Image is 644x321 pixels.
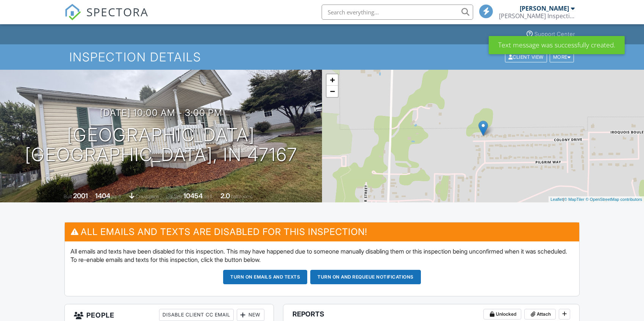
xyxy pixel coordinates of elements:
[65,222,579,241] h3: All emails and texts are disabled for this inspection!
[136,194,159,199] span: crawlspace
[327,86,338,97] a: Zoom out
[489,36,625,54] div: Text message was successfully created.
[550,197,563,202] a: Leaflet
[549,196,644,203] div: |
[64,10,148,26] a: SPECTORA
[86,4,148,20] span: SPECTORA
[159,309,234,321] div: Disable Client CC Email
[231,194,253,199] span: bathrooms
[237,309,264,321] div: New
[535,31,575,37] div: Support Center
[25,125,297,165] h1: [GEOGRAPHIC_DATA] [GEOGRAPHIC_DATA], IN 47167
[64,194,72,199] span: Built
[183,192,203,200] div: 10454
[327,74,338,86] a: Zoom in
[69,50,575,64] h1: Inspection Details
[70,247,574,264] p: All emails and texts have been disabled for this inspection. This may have happened due to someon...
[550,52,574,62] div: More
[310,270,421,284] button: Turn on and Requeue Notifications
[166,194,182,199] span: Lot Size
[504,54,549,60] a: Client View
[95,192,110,200] div: 1404
[505,52,547,62] div: Client View
[111,194,122,199] span: sq. ft.
[322,5,473,20] input: Search everything...
[204,194,213,199] span: sq.ft.
[499,12,575,20] div: Kloeker Inspections
[64,4,81,20] img: The Best Home Inspection Software - Spectora
[520,5,569,12] div: [PERSON_NAME]
[524,27,578,41] a: Support Center
[564,197,585,202] a: © MapTiler
[220,192,230,200] div: 2.0
[586,197,642,202] a: © OpenStreetMap contributors
[73,192,88,200] div: 2001
[223,270,307,284] button: Turn on emails and texts
[100,108,222,118] h3: [DATE] 10:00 am - 3:00 pm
